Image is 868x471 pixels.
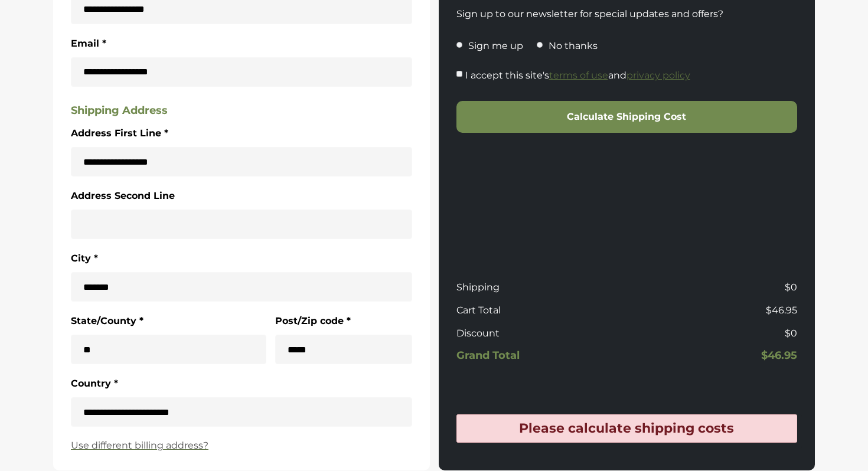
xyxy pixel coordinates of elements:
a: terms of use [549,70,608,81]
button: Calculate Shipping Cost [456,101,798,133]
label: I accept this site's and [465,68,690,83]
label: Email * [71,36,106,51]
p: Shipping [456,280,622,295]
p: Sign me up [468,39,523,53]
h4: Please calculate shipping costs [463,421,791,436]
h5: $46.95 [631,349,797,362]
p: $46.95 [631,303,797,318]
label: Address First Line * [71,126,168,141]
h5: Grand Total [456,349,622,362]
p: No thanks [549,39,598,53]
label: Address Second Line [71,188,175,204]
p: Cart Total [456,303,622,318]
label: Country * [71,376,118,391]
p: Discount [456,326,622,341]
a: Use different billing address? [71,439,412,453]
p: $0 [631,326,797,341]
label: State/County * [71,313,143,329]
p: Sign up to our newsletter for special updates and offers? [456,7,798,21]
label: City * [71,251,98,266]
label: Post/Zip code * [275,313,351,329]
h5: Shipping Address [71,104,412,117]
a: privacy policy [626,70,690,81]
p: $0 [631,280,797,295]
